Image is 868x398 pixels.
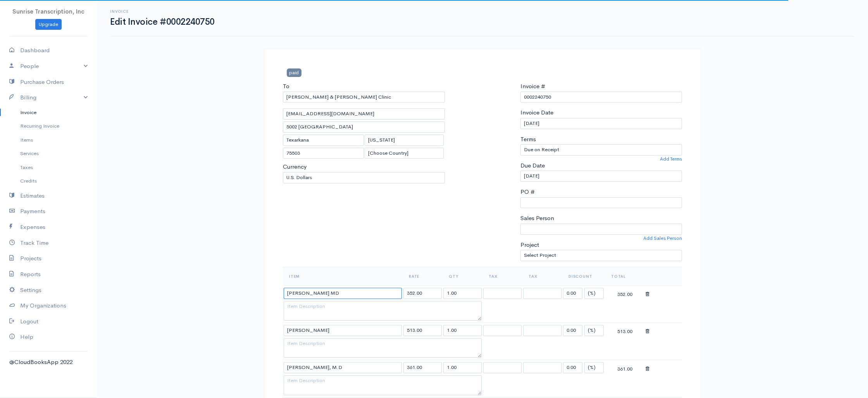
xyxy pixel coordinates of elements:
input: City [283,135,364,146]
div: 352.00 [606,289,644,298]
a: Add Terms [660,155,682,162]
input: dd-mm-yyyy [520,171,682,182]
a: Add Sales Person [643,235,682,242]
span: paid [287,68,301,77]
th: Discount [562,267,605,285]
input: Item Name [284,325,402,336]
label: PO # [520,188,535,196]
div: 513.00 [606,326,644,335]
span: Sunrise Transcription, Inc [12,8,84,15]
label: Currency [283,162,307,171]
label: Invoice # [520,82,545,91]
th: Total [605,267,645,285]
th: Item [283,267,403,285]
label: Sales Person [520,214,554,223]
input: Client Name [283,92,445,103]
input: Item Name [284,288,402,299]
a: Upgrade [35,19,62,30]
input: Email [283,108,445,120]
div: @CloudBooksApp 2022 [9,358,88,367]
th: Tax [522,267,562,285]
label: Invoice Date [520,108,553,117]
h1: Edit Invoice #0002240750 [110,17,215,27]
input: dd-mm-yyyy [520,118,682,129]
th: Tax [482,267,522,285]
label: Terms [520,135,536,144]
label: To [283,82,289,91]
div: 361.00 [606,363,644,373]
label: Due Date [520,161,545,170]
th: Qty [443,267,482,285]
label: Project [520,241,539,249]
input: State [365,135,444,146]
th: Rate [403,267,443,285]
input: Address [283,121,445,133]
input: Item Name [284,362,402,373]
input: Zip [283,148,364,159]
h6: Invoice [110,9,215,14]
